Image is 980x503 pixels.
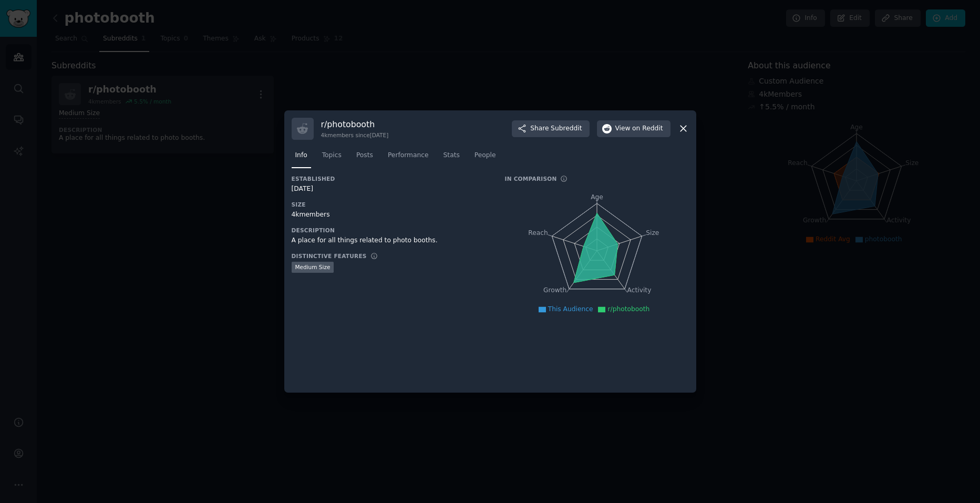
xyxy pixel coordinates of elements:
[292,175,490,182] h3: Established
[322,151,342,160] span: Topics
[632,124,663,134] span: on Reddit
[318,147,345,169] a: Topics
[292,147,311,169] a: Info
[321,119,389,130] h3: r/ photobooth
[292,236,490,245] div: A place for all things related to photo booths.
[295,151,307,160] span: Info
[474,151,496,160] span: People
[607,305,649,313] span: r/photobooth
[551,124,582,134] span: Subreddit
[530,124,582,134] span: Share
[528,229,548,236] tspan: Reach
[615,124,663,134] span: View
[321,131,389,139] div: 4k members since [DATE]
[353,147,377,169] a: Posts
[292,184,490,194] div: [DATE]
[443,151,460,160] span: Stats
[505,175,557,182] h3: In Comparison
[292,227,490,234] h3: Description
[591,193,603,201] tspan: Age
[646,229,659,236] tspan: Size
[543,286,566,294] tspan: Growth
[548,305,593,313] span: This Audience
[292,210,490,220] div: 4k members
[440,147,463,169] a: Stats
[627,286,651,294] tspan: Activity
[388,151,429,160] span: Performance
[471,147,500,169] a: People
[384,147,432,169] a: Performance
[512,120,589,137] button: ShareSubreddit
[292,252,367,260] h3: Distinctive Features
[292,262,334,273] div: Medium Size
[597,120,670,137] button: Viewon Reddit
[292,201,490,208] h3: Size
[356,151,373,160] span: Posts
